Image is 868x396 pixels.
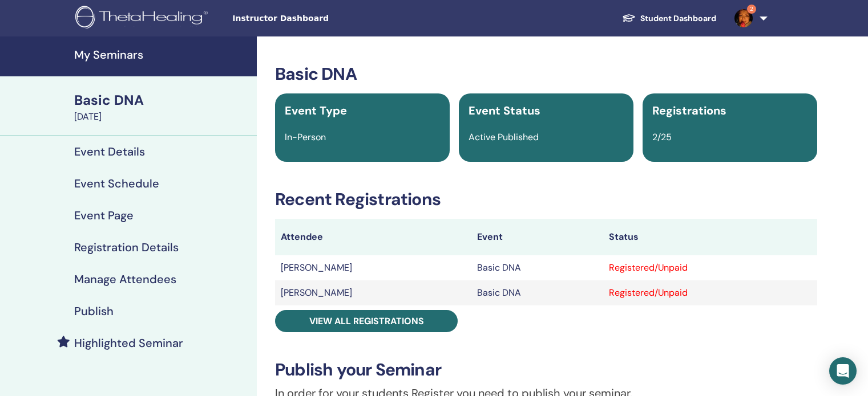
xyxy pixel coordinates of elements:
span: 2/25 [652,131,672,143]
img: graduation-cap-white.svg [622,13,636,23]
a: Student Dashboard [613,8,725,29]
span: In-Person [285,131,326,143]
img: default.jpg [734,9,753,27]
td: [PERSON_NAME] [275,255,471,280]
span: View all registrations [309,315,424,327]
span: Event Type [285,103,347,118]
h3: Publish your Seminar [275,360,817,380]
td: Basic DNA [471,280,603,305]
div: [DATE] [74,110,250,124]
div: Registered/Unpaid [609,286,812,300]
h3: Recent Registrations [275,189,817,210]
th: Event [471,219,603,255]
h4: Registration Details [74,240,179,254]
div: Open Intercom Messenger [829,357,857,385]
td: [PERSON_NAME] [275,280,471,305]
h4: My Seminars [74,48,250,62]
h4: Event Details [74,145,145,158]
div: Registered/Unpaid [609,261,812,275]
img: logo.png [75,6,212,31]
a: Basic DNA[DATE] [67,91,257,124]
span: Active Published [469,131,539,143]
h4: Manage Attendees [74,272,176,286]
span: Event Status [469,103,540,118]
span: 2 [747,5,756,14]
th: Status [603,219,817,255]
h4: Event Page [74,209,134,222]
h4: Highlighted Seminar [74,336,183,350]
a: View all registrations [275,310,458,332]
div: Basic DNA [74,91,250,110]
span: Instructor Dashboard [232,13,403,25]
h3: Basic DNA [275,64,817,84]
td: Basic DNA [471,255,603,280]
h4: Publish [74,304,114,318]
span: Registrations [652,103,726,118]
th: Attendee [275,219,471,255]
h4: Event Schedule [74,177,159,190]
